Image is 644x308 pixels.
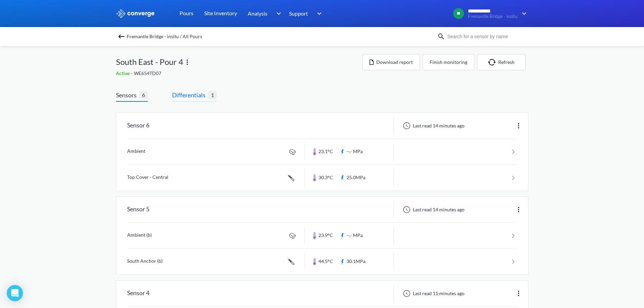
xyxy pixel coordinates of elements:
div: Sensor 4 [127,285,149,302]
button: Refresh [477,54,526,70]
span: Sensors [116,90,139,100]
div: WE654TD07 [116,70,362,77]
span: Fremantle Bridge - insitu [468,14,518,19]
button: Finish monitoring [423,54,474,70]
span: South East - Pour 4 [116,55,183,68]
div: Sensor 5 [127,201,149,218]
span: Active [116,70,131,76]
img: more.svg [515,289,523,298]
span: Analysis [248,9,267,18]
img: icon-search.svg [437,32,445,41]
img: more.svg [515,122,523,130]
img: logo_ewhite.svg [116,9,155,18]
img: more.svg [515,206,523,214]
img: more.svg [183,58,191,66]
input: Search for a sensor by name [445,33,527,40]
img: downArrow.svg [313,9,324,18]
span: - [131,70,134,76]
img: icon-refresh.svg [488,59,498,66]
img: downArrow.svg [518,9,528,18]
span: 6 [139,91,148,99]
span: Support [289,9,308,18]
div: Open Intercom Messenger [7,285,23,301]
img: backspace.svg [117,32,125,41]
button: Download report [362,54,420,70]
span: 1 [208,91,217,99]
div: Last read 11 minutes ago [399,289,467,298]
img: downArrow.svg [272,9,283,18]
span: Differentials [172,90,208,100]
div: Last read 14 minutes ago [399,122,467,130]
span: Fremantle Bridge - insitu / All Pours [127,32,202,41]
img: icon-file.svg [369,60,374,65]
div: Sensor 6 [127,117,149,135]
div: Last read 14 minutes ago [399,206,467,214]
